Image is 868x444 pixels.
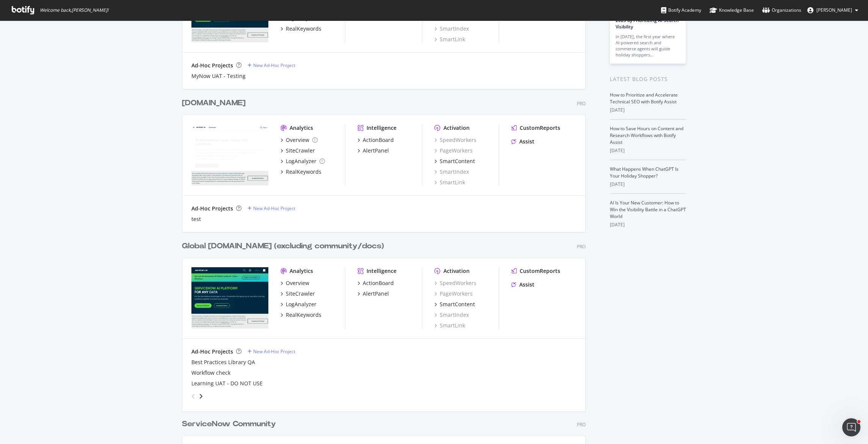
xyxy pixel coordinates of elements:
[511,124,560,132] a: CustomReports
[434,168,469,176] div: SmartIndex
[434,290,473,298] a: PageWorkers
[248,62,295,69] a: New Ad-Hoc Project
[191,205,233,212] div: Ad-Hoc Projects
[519,138,534,145] div: Assist
[290,124,313,132] div: Analytics
[434,279,476,287] a: SpeedWorkers
[357,136,394,144] a: ActionBoard
[191,348,233,355] div: Ad-Hoc Projects
[182,98,249,109] a: [DOMAIN_NAME]
[762,6,801,14] div: Organizations
[610,166,678,179] a: What Happens When ChatGPT Is Your Holiday Shopper?
[182,98,246,109] div: [DOMAIN_NAME]
[363,136,394,144] div: ActionBoard
[616,11,679,30] a: Prepare for [DATE][DATE] 2025 by Prioritizing AI Search Visibility
[40,7,108,13] span: Welcome back, [PERSON_NAME] !
[191,62,233,69] div: Ad-Hoc Projects
[363,290,389,298] div: AlertPanel
[610,147,686,154] div: [DATE]
[610,221,686,228] div: [DATE]
[610,125,683,145] a: How to Save Hours on Content and Research Workflows with Botify Assist
[577,100,586,107] div: Pro
[280,147,315,154] a: SiteCrawler
[182,241,384,252] div: Global [DOMAIN_NAME] (excluding community/docs)
[191,358,255,366] a: Best Practices Library QA
[357,290,389,298] a: AlertPanel
[577,421,586,428] div: Pro
[443,124,470,132] div: Activation
[440,157,475,165] div: SmartContent
[280,311,321,319] a: RealKeywords
[280,25,321,33] a: RealKeywords
[191,380,263,387] a: Learning UAT - DO NOT USE
[191,369,230,377] a: Workflow check
[280,157,325,165] a: LogAnalyzer
[511,267,560,275] a: CustomReports
[440,301,475,308] div: SmartContent
[816,7,852,13] span: Tim Manalo
[191,267,268,329] img: servicenow.com
[290,267,313,275] div: Analytics
[286,311,321,319] div: RealKeywords
[253,62,295,69] div: New Ad-Hoc Project
[661,6,701,14] div: Botify Academy
[367,267,396,275] div: Intelligence
[188,390,198,402] div: angle-left
[710,6,754,14] div: Knowledge Base
[280,279,309,287] a: Overview
[286,147,315,154] div: SiteCrawler
[610,181,686,188] div: [DATE]
[520,124,560,132] div: CustomReports
[191,124,268,185] img: developer.servicenow.com
[511,281,534,288] a: Assist
[286,301,316,308] div: LogAnalyzer
[434,36,465,43] a: SmartLink
[280,290,315,298] a: SiteCrawler
[253,205,295,212] div: New Ad-Hoc Project
[280,168,321,176] a: RealKeywords
[253,348,295,355] div: New Ad-Hoc Project
[434,136,476,144] div: SpeedWorkers
[443,267,470,275] div: Activation
[434,301,475,308] a: SmartContent
[434,157,475,165] a: SmartContent
[286,157,316,165] div: LogAnalyzer
[182,241,387,252] a: Global [DOMAIN_NAME] (excluding community/docs)
[367,124,396,132] div: Intelligence
[286,136,309,144] div: Overview
[610,107,686,114] div: [DATE]
[434,147,473,154] div: PageWorkers
[434,25,469,33] a: SmartIndex
[248,348,295,355] a: New Ad-Hoc Project
[357,147,389,154] a: AlertPanel
[610,199,686,220] a: AI Is Your New Customer: How to Win the Visibility Battle in a ChatGPT World
[357,279,394,287] a: ActionBoard
[511,138,534,145] a: Assist
[610,75,686,83] div: Latest Blog Posts
[616,34,680,58] div: In [DATE], the first year where AI-powered search and commerce agents will guide holiday shoppers…
[434,322,465,329] a: SmartLink
[520,267,560,275] div: CustomReports
[248,205,295,212] a: New Ad-Hoc Project
[286,290,315,298] div: SiteCrawler
[280,136,318,144] a: Overview
[519,281,534,288] div: Assist
[286,279,309,287] div: Overview
[191,72,246,80] a: MyNow UAT - Testing
[198,393,204,400] div: angle-right
[363,279,394,287] div: ActionBoard
[286,25,321,33] div: RealKeywords
[434,179,465,186] div: SmartLink
[191,215,201,223] a: test
[434,311,469,319] a: SmartIndex
[280,301,316,308] a: LogAnalyzer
